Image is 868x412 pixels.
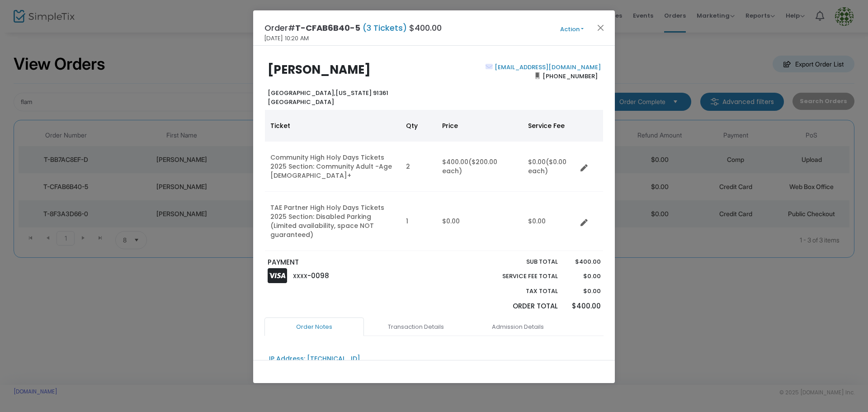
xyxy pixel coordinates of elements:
td: $0.00 [523,192,577,251]
a: Order Notes [264,317,364,336]
p: $400.00 [566,301,600,312]
a: [EMAIL_ADDRESS][DOMAIN_NAME] [493,63,601,71]
th: Ticket [265,110,401,142]
a: Transaction Details [366,317,466,336]
th: Qty [401,110,437,142]
p: Tax Total [481,287,558,296]
td: 1 [401,192,437,251]
span: XXXX [293,272,307,280]
th: Service Fee [523,110,577,142]
div: IP Address: [TECHNICAL_ID] [269,354,360,364]
td: TAE Partner High Holy Days Tickets 2025 Section: Disabled Parking (Limited availability, space NO... [265,192,401,251]
span: [GEOGRAPHIC_DATA], [268,89,335,97]
a: Admission Details [468,317,567,336]
b: [PERSON_NAME] [268,62,371,78]
span: [PHONE_NUMBER] [540,69,601,83]
p: $0.00 [566,287,600,296]
p: Service Fee Total [481,272,558,281]
p: PAYMENT [268,257,430,268]
td: $0.00 [437,192,523,251]
b: [US_STATE] 91361 [GEOGRAPHIC_DATA] [268,89,388,106]
td: 2 [401,142,437,192]
p: Sub total [481,257,558,266]
span: ($200.00 each) [442,157,497,175]
h4: Order# $400.00 [264,22,442,34]
p: Order Total [481,301,558,312]
button: Action [545,24,599,34]
td: Community High Holy Days Tickets 2025 Section: Community Adult -Age [DEMOGRAPHIC_DATA]+ [265,142,401,192]
div: Data table [265,110,603,251]
span: (3 Tickets) [360,22,409,33]
span: [DATE] 10:20 AM [264,34,309,43]
p: $0.00 [566,272,600,281]
span: -0098 [307,271,329,280]
th: Price [437,110,523,142]
span: T-CFAB6B40-5 [295,22,360,33]
td: $0.00 [523,142,577,192]
span: ($0.00 each) [528,157,566,175]
button: Close [595,22,607,33]
td: $400.00 [437,142,523,192]
p: $400.00 [566,257,600,266]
